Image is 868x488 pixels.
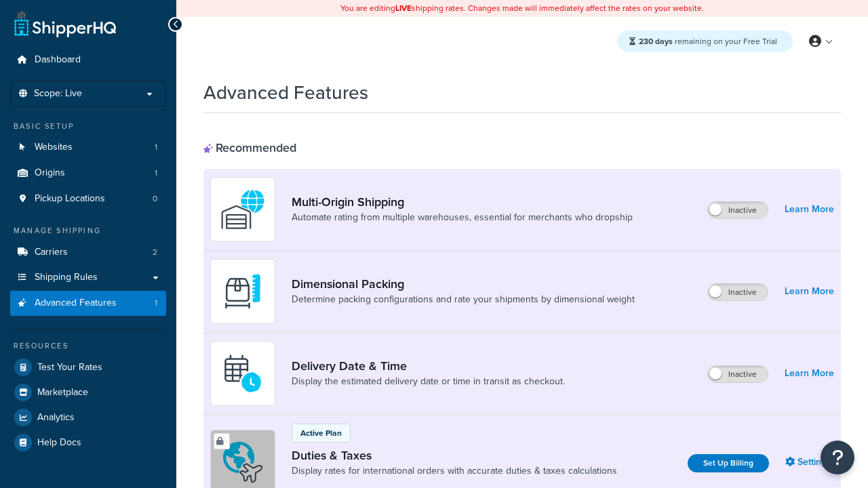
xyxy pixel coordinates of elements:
[292,293,635,306] a: Determine packing configurations and rate your shipments by dimensional weight
[10,186,166,211] li: Pickup Locations
[10,405,166,430] a: Analytics
[639,35,777,47] span: remaining on your Free Trial
[708,202,768,218] label: Inactive
[37,437,81,449] span: Help Docs
[821,441,854,474] button: Open Resource Center
[35,142,73,153] span: Websites
[35,298,117,309] span: Advanced Features
[219,350,267,397] img: gfkeb5ejjkALwAAAABJRU5ErkJggg==
[153,193,157,205] span: 0
[292,448,617,463] a: Duties & Taxes
[10,355,166,380] a: Test Your Rates
[10,430,166,455] a: Help Docs
[35,54,81,66] span: Dashboard
[155,167,157,179] span: 1
[10,240,166,265] a: Carriers2
[35,247,68,258] span: Carriers
[10,291,166,316] a: Advanced Features1
[292,359,565,373] a: Delivery Date & Time
[34,88,82,100] span: Scope: Live
[10,47,166,73] a: Dashboard
[37,412,75,424] span: Analytics
[35,167,65,179] span: Origins
[10,161,166,186] li: Origins
[10,380,166,405] a: Marketplace
[10,161,166,186] a: Origins1
[785,282,834,301] a: Learn More
[219,268,267,315] img: DTVBYsAAAAAASUVORK5CYII=
[155,142,157,153] span: 1
[708,366,768,382] label: Inactive
[10,135,166,160] li: Websites
[639,35,673,47] strong: 230 days
[10,225,166,237] div: Manage Shipping
[785,200,834,219] a: Learn More
[292,211,633,224] a: Automate rating from multiple warehouses, essential for merchants who dropship
[155,298,157,309] span: 1
[292,277,635,291] a: Dimensional Packing
[300,427,342,439] p: Active Plan
[10,186,166,211] a: Pickup Locations0
[292,375,565,388] a: Display the estimated delivery date or time in transit as checkout.
[10,135,166,160] a: Websites1
[35,272,98,283] span: Shipping Rules
[785,364,834,383] a: Learn More
[292,464,617,478] a: Display rates for international orders with accurate duties & taxes calculations
[35,193,105,205] span: Pickup Locations
[37,387,88,399] span: Marketplace
[785,453,834,472] a: Settings
[10,291,166,316] li: Advanced Features
[203,79,368,106] h1: Advanced Features
[395,2,412,14] b: LIVE
[10,265,166,290] a: Shipping Rules
[219,186,267,233] img: WatD5o0RtDAAAAAElFTkSuQmCC
[688,454,769,472] a: Set Up Billing
[203,140,296,155] div: Recommended
[708,284,768,300] label: Inactive
[292,195,633,209] a: Multi-Origin Shipping
[153,247,157,258] span: 2
[37,362,102,373] span: Test Your Rates
[10,240,166,265] li: Carriers
[10,121,166,132] div: Basic Setup
[10,340,166,352] div: Resources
